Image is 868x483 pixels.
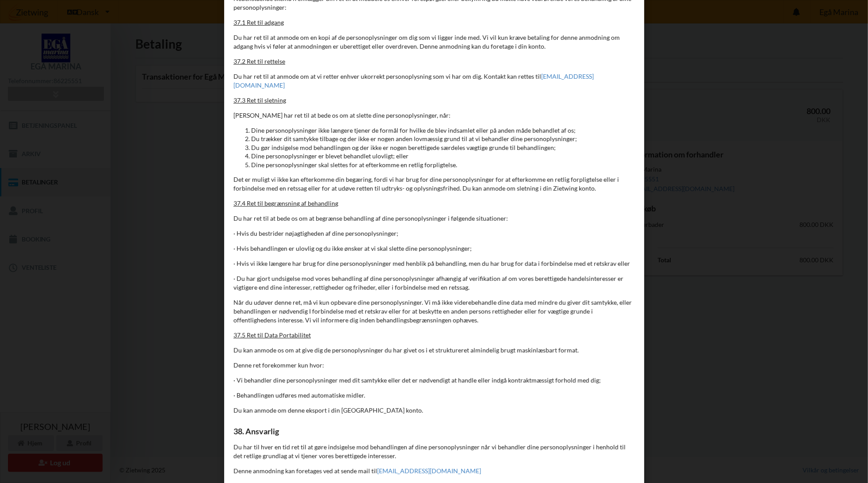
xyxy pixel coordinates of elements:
[233,73,594,89] a: [EMAIL_ADDRESS][DOMAIN_NAME]
[251,134,635,143] li: Du trækker dit samtykke tilbage og der ikke er nogen anden lovmæssig grund til at vi behandler di...
[233,376,635,385] p: · Vi behandler dine personoplysninger med dit samtykke eller det er nødvendigt at handle eller in...
[233,361,635,370] p: Denne ret forekommer kun hvor:
[233,33,635,51] p: Du har ret til at anmode om en kopi af de personoplysninger om dig som vi ligger inde med. Vi vil...
[251,152,635,161] li: Dine personoplysninger er blevet behandlet ulovligt; eller
[233,259,635,268] p: · Hvis vi ikke længere har brug for dine personoplysninger med henblik på behandling, men du har ...
[233,96,286,104] u: 37.3 Ret til sletning
[233,391,635,400] p: · Behandlingen udføres med automatiske midler.
[233,244,635,253] p: · Hvis behandlingen er ulovlig og du ikke ønsker at vi skal slette dine personoplysninger;
[233,331,311,339] u: 37.5 Ret til Data Portabilitet
[251,143,635,152] li: Du gør indsigelse mod behandlingen og der ikke er nogen berettigede særdeles vægtige grunde til b...
[233,467,635,475] p: Denne anmodning kan foretages ved at sende mail til
[233,443,635,460] p: Du har til hver en tid ret til at gøre indsigelse mod behandlingen af dine personoplysninger når ...
[233,406,635,415] p: Du kan anmode om denne eksport i din [GEOGRAPHIC_DATA] konto.
[233,229,635,238] p: · Hvis du bestrider nøjagtigheden af dine personoplysninger;
[251,126,635,135] li: Dine personoplysninger ikke længere tjener de formål for hvilke de blev indsamlet eller på anden ...
[233,19,284,26] u: 37.1 Ret til adgang
[233,298,635,325] p: Når du udøver denne ret, må vi kun opbevare dine personoplysninger. Vi må ikke viderebehandle din...
[233,274,635,292] p: · Du har gjort undsigelse mod vores behandling af dine personoplysninger afhængig af verifikation...
[233,175,635,193] p: Det er muligt vi ikke kan efterkomme din begæring, fordi vi har brug for dine personoplysninger f...
[377,467,481,475] a: [EMAIL_ADDRESS][DOMAIN_NAME]
[233,214,635,223] p: Du har ret til at bede os om at begrænse behandling af dine personoplysninger i følgende situatio...
[233,72,635,90] p: Du har ret til at anmode om at vi retter enhver ukorrekt personoplysning som vi har om dig. Konta...
[233,199,338,207] u: 37.4 Ret til begrænsning af behandling
[233,346,635,355] p: Du kan anmode os om at give dig de personoplysninger du har givet os i et struktureret almindelig...
[233,57,285,65] u: 37.2 Ret til rettelse
[233,111,635,120] p: [PERSON_NAME] har ret til at bede os om at slette dine personoplysninger, når:
[233,426,635,437] h3: 38. Ansvarlig
[251,161,635,169] li: Dine personoplysninger skal slettes for at efterkomme en retlig forpligtelse.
